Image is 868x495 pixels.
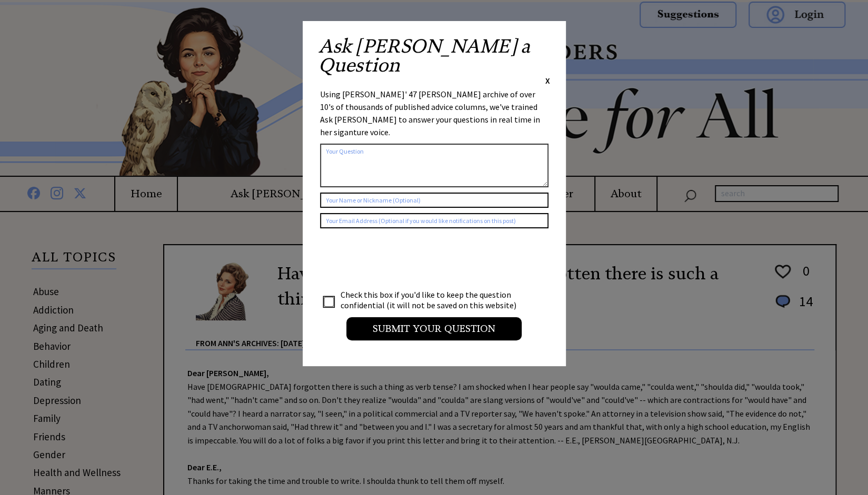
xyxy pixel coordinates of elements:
td: Check this box if you'd like to keep the question confidential (it will not be saved on this webs... [340,289,526,311]
iframe: reCAPTCHA [320,239,480,280]
input: Submit your Question [346,317,522,340]
span: X [545,75,550,86]
h2: Ask [PERSON_NAME] a Question [318,37,550,75]
input: Your Email Address (Optional if you would like notifications on this post) [320,213,548,228]
input: Your Name or Nickname (Optional) [320,193,548,208]
div: Using [PERSON_NAME]' 47 [PERSON_NAME] archive of over 10's of thousands of published advice colum... [320,88,548,138]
